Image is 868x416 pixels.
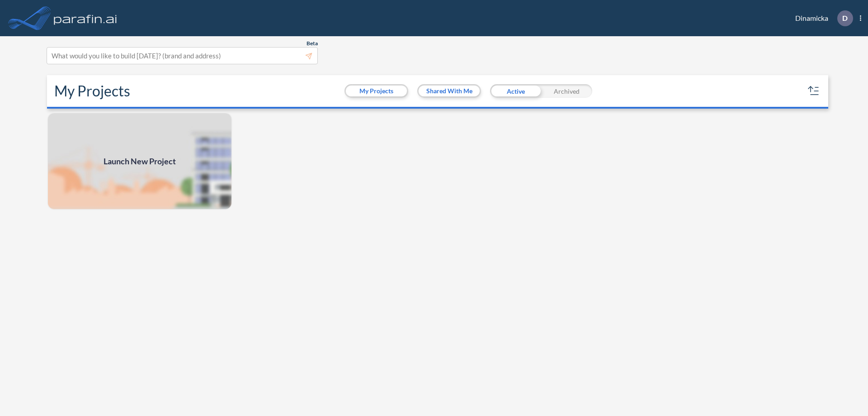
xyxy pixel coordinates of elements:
[307,40,318,47] span: Beta
[346,86,407,96] button: My Projects
[782,10,861,26] div: Dinamicka
[47,112,232,210] a: Launch New Project
[52,9,119,27] img: logo
[54,82,130,100] h2: My Projects
[419,86,480,96] button: Shared With Me
[842,14,848,22] p: D
[104,155,176,167] span: Launch New Project
[807,84,821,98] button: sort
[490,84,541,98] div: Active
[541,84,592,98] div: Archived
[47,112,232,210] img: add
